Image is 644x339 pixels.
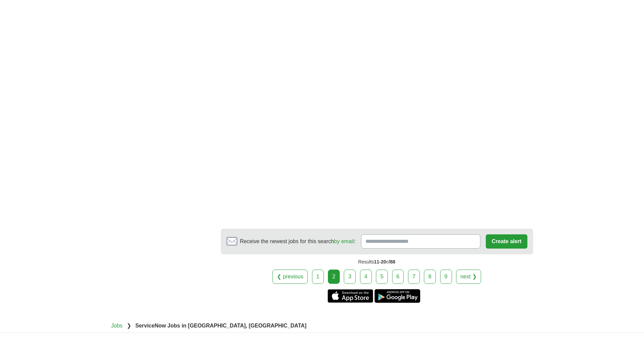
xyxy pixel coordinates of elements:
[390,259,396,264] span: 88
[135,323,306,329] strong: ServiceNow Jobs in [GEOGRAPHIC_DATA], [GEOGRAPHIC_DATA]
[374,259,386,264] span: 11-20
[376,270,388,284] a: 5
[328,270,340,284] div: 2
[127,323,131,329] span: ❯
[111,323,123,329] a: Jobs
[344,270,356,284] a: 3
[375,289,420,303] a: Get the Android app
[392,270,404,284] a: 6
[440,270,452,284] a: 9
[272,270,308,284] a: ❮ previous
[334,238,354,244] a: by email
[240,237,356,246] span: Receive the newest jobs for this search :
[424,270,436,284] a: 8
[328,289,373,303] a: Get the iPhone app
[486,234,527,249] button: Create alert
[408,270,420,284] a: 7
[360,270,372,284] a: 4
[221,254,533,270] div: Results of
[312,270,324,284] a: 1
[456,270,481,284] a: next ❯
